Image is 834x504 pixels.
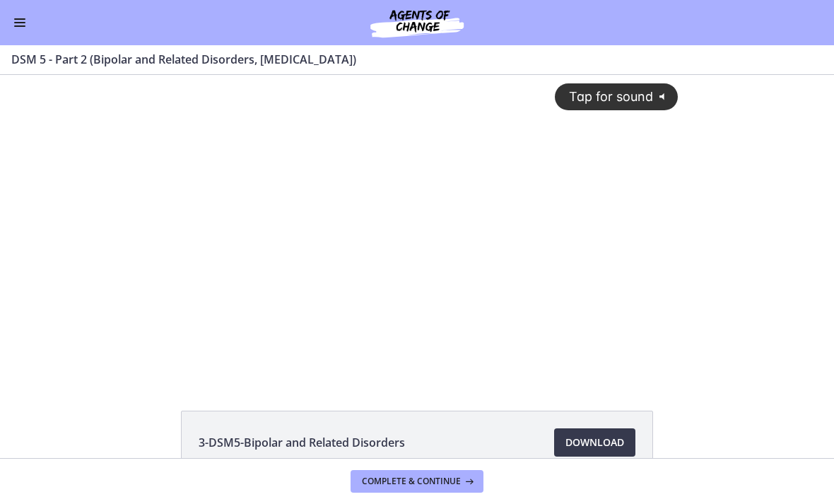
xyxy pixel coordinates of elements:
span: 3-DSM5-Bipolar and Related Disorders [199,434,405,451]
button: Tap for sound [555,8,678,35]
span: Download [565,434,624,451]
span: Tap for sound [556,14,653,29]
span: Complete & continue [362,476,461,487]
button: Complete & continue [351,470,483,493]
img: Agents of Change Social Work Test Prep [332,6,502,40]
a: Download [554,428,635,457]
h3: DSM 5 - Part 2 (Bipolar and Related Disorders, [MEDICAL_DATA]) [11,51,806,68]
button: Enable menu [11,14,28,31]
